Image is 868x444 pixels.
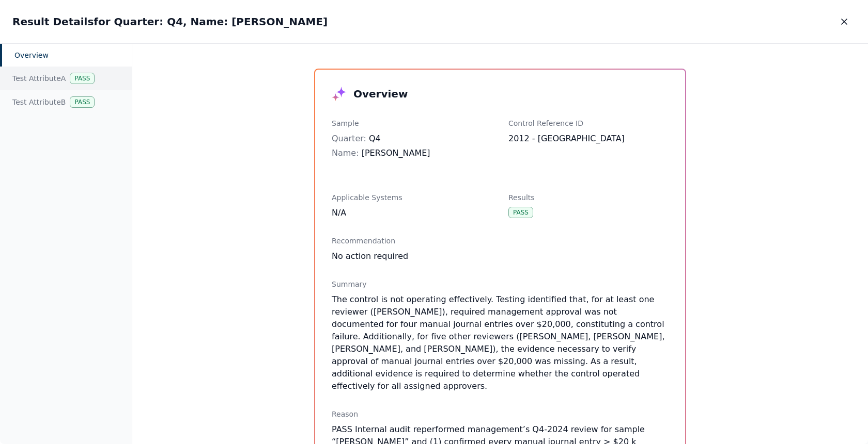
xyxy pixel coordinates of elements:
[508,192,669,203] div: Results
[332,134,366,143] span: Quarter :
[70,73,95,84] div: Pass
[332,133,492,145] div: Q4
[332,148,359,158] span: Name :
[332,147,492,159] div: [PERSON_NAME]
[508,207,533,218] div: Pass
[353,87,408,101] h3: Overview
[332,409,669,419] div: Reason
[332,207,492,219] div: N/A
[70,96,95,108] div: Pass
[508,118,669,128] div: Control Reference ID
[332,250,669,262] div: No action required
[332,236,669,246] div: Recommendation
[508,133,669,145] div: 2012 - [GEOGRAPHIC_DATA]
[332,293,669,392] p: The control is not operating effectively. Testing identified that, for at least one reviewer ([PE...
[332,192,492,203] div: Applicable Systems
[332,279,669,289] div: Summary
[12,14,328,29] h2: Result Details for Quarter: Q4, Name: [PERSON_NAME]
[332,118,492,128] div: Sample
